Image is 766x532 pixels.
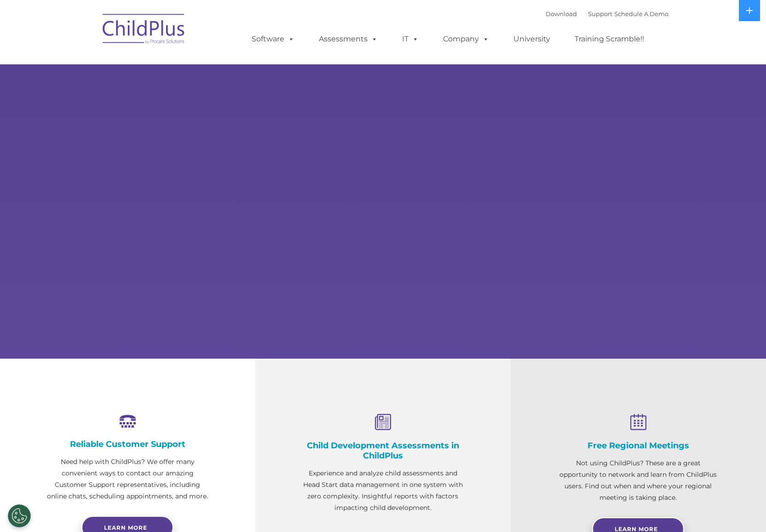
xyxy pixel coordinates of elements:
[546,10,577,17] a: Download
[557,458,720,503] p: Not using ChildPlus? These are a great opportunity to network and learn from ChildPlus users. Fin...
[301,440,465,461] h4: Child Development Assessments in ChildPlus
[301,468,465,514] p: Experience and analyze child assessments and Head Start data management in one system with zero c...
[393,30,428,48] a: IT
[434,30,498,48] a: Company
[557,440,720,451] h4: Free Regional Meetings
[588,10,612,17] a: Support
[546,10,668,17] font: |
[242,30,304,48] a: Software
[614,10,668,17] a: Schedule A Demo
[98,7,190,53] img: ChildPlus by Procare Solutions
[46,439,209,449] h4: Reliable Customer Support
[8,504,31,527] button: Cookies Settings
[504,30,559,48] a: University
[565,30,653,48] a: Training Scramble!!
[104,524,147,531] span: Learn more
[310,30,387,48] a: Assessments
[46,456,209,502] p: Need help with ChildPlus? We offer many convenient ways to contact our amazing Customer Support r...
